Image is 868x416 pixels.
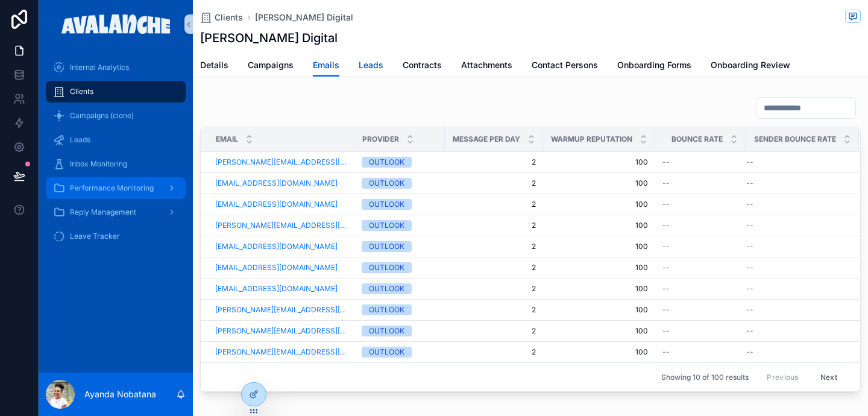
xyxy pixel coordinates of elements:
span: 2 [452,284,536,294]
div: OUTLOOK [369,283,404,294]
span: 100 [550,178,648,188]
span: -- [662,326,670,336]
span: 2 [452,242,536,251]
a: Contact Persons [532,54,598,78]
span: 100 [550,221,648,230]
span: -- [746,284,753,294]
div: OUTLOOK [369,199,404,210]
span: 100 [550,157,648,167]
div: OUTLOOK [369,178,404,189]
a: [PERSON_NAME] Digital [255,11,353,24]
span: -- [746,200,753,209]
a: Contracts [403,54,442,78]
a: Emails [313,54,339,77]
a: [PERSON_NAME][EMAIL_ADDRESS][DOMAIN_NAME] [215,157,347,167]
a: Attachments [461,54,512,78]
a: Onboarding Forms [617,54,691,78]
span: Leads [70,135,90,145]
span: 100 [550,284,648,294]
span: Bounce Rate [671,134,723,144]
a: Campaigns (clone) [46,105,186,127]
div: OUTLOOK [369,347,404,358]
a: Campaigns [248,54,294,78]
span: Sender Bounce Rate [754,134,836,144]
span: 100 [550,200,648,209]
a: [PERSON_NAME][EMAIL_ADDRESS][DOMAIN_NAME] [215,305,347,315]
a: Performance Monitoring [46,177,186,199]
a: Internal Analytics [46,57,186,78]
button: Next [812,368,846,386]
span: Leads [359,59,383,71]
a: Clients [46,81,186,102]
span: Campaigns (clone) [70,111,134,121]
a: [EMAIL_ADDRESS][DOMAIN_NAME] [215,263,338,273]
span: 2 [452,326,536,336]
span: -- [662,200,670,209]
a: [PERSON_NAME][EMAIL_ADDRESS][DOMAIN_NAME] [215,326,347,336]
span: -- [662,157,670,167]
div: OUTLOOK [369,304,404,315]
span: -- [746,305,753,315]
span: 2 [452,305,536,315]
a: [EMAIL_ADDRESS][DOMAIN_NAME] [215,242,338,251]
span: -- [746,263,753,273]
div: OUTLOOK [369,220,404,231]
div: OUTLOOK [369,157,404,168]
span: -- [662,305,670,315]
a: Leads [359,54,383,78]
a: [EMAIL_ADDRESS][DOMAIN_NAME] [215,178,338,188]
a: [EMAIL_ADDRESS][DOMAIN_NAME] [215,200,338,209]
span: -- [662,284,670,294]
span: 100 [550,305,648,315]
p: Ayanda Nobatana [84,388,156,400]
a: Clients [200,11,243,24]
span: Contracts [403,59,442,71]
span: -- [662,221,670,230]
img: App logo [61,14,171,34]
div: OUTLOOK [369,262,404,273]
span: Email [216,134,238,144]
span: 2 [452,347,536,357]
div: scrollable content [39,48,193,263]
span: -- [662,263,670,273]
span: 100 [550,326,648,336]
span: -- [662,242,670,251]
div: OUTLOOK [369,241,404,252]
span: Provider [362,134,399,144]
span: Message Per Day [453,134,520,144]
a: Onboarding Review [711,54,790,78]
span: 100 [550,347,648,357]
span: Campaigns [248,59,294,71]
span: Warmup Reputation [551,134,632,144]
a: Inbox Monitoring [46,153,186,175]
span: 2 [452,178,536,188]
a: Leads [46,129,186,151]
span: Attachments [461,59,512,71]
a: [PERSON_NAME][EMAIL_ADDRESS][DOMAIN_NAME] [215,221,347,230]
span: 100 [550,263,648,273]
span: -- [746,157,753,167]
span: -- [662,347,670,357]
span: Onboarding Forms [617,59,691,71]
span: Emails [313,59,339,71]
span: -- [662,178,670,188]
span: Showing 10 of 100 results [661,373,749,382]
span: Performance Monitoring [70,183,154,193]
span: Leave Tracker [70,232,120,241]
span: 2 [452,157,536,167]
span: Inbox Monitoring [70,159,127,169]
span: 2 [452,221,536,230]
span: -- [746,347,753,357]
span: -- [746,178,753,188]
a: Leave Tracker [46,225,186,247]
div: OUTLOOK [369,326,404,336]
span: Details [200,59,228,71]
a: [PERSON_NAME][EMAIL_ADDRESS][PERSON_NAME][DOMAIN_NAME] [215,347,347,357]
span: -- [746,221,753,230]
a: [EMAIL_ADDRESS][DOMAIN_NAME] [215,284,338,294]
span: Contact Persons [532,59,598,71]
span: 100 [550,242,648,251]
span: Onboarding Review [711,59,790,71]
a: Reply Management [46,201,186,223]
